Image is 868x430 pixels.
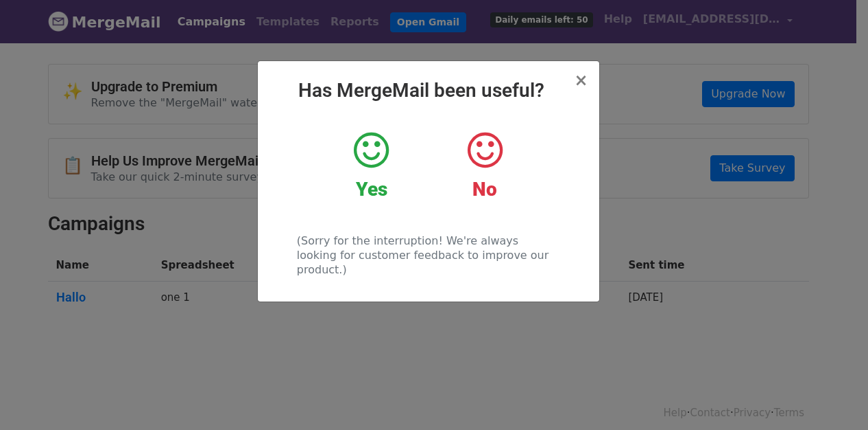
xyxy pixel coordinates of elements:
[574,71,588,90] span: ×
[325,130,418,201] a: Yes
[472,178,497,201] strong: No
[438,130,531,201] a: No
[574,72,588,89] button: Close
[356,178,387,201] strong: Yes
[297,234,559,277] p: (Sorry for the interruption! We're always looking for customer feedback to improve our product.)
[269,79,588,102] h2: Has MergeMail been useful?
